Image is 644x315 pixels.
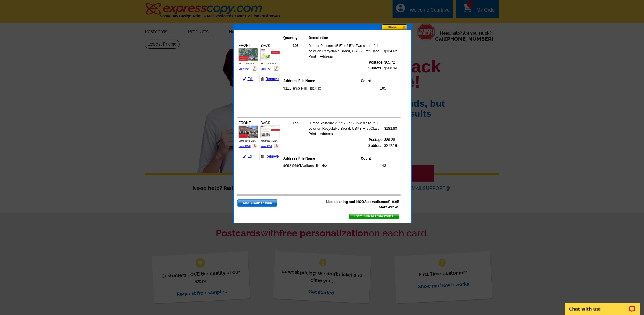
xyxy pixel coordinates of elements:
strong: 106 [293,44,299,48]
img: small-thumb.jpg [239,126,258,138]
td: 143 [364,163,386,169]
div: FRONT [238,42,259,72]
td: $65.72 [384,59,397,65]
a: Continue to Checkout [349,214,399,219]
a: View PDF [261,67,272,70]
td: $200.34 [384,65,397,71]
span: 9111 Temple Hi... [239,62,257,65]
a: Remove [259,152,280,160]
th: Count [361,78,386,84]
strong: Postage: [369,60,384,64]
div: BACK [260,119,281,150]
img: pdf_logo.png [252,144,257,148]
div: FRONT [238,119,259,150]
td: Jumbo Postcard (5.5" x 8.5"), Two sided, full color on Recyclable Board, USPS First Class, Print ... [308,120,384,137]
div: BACK [260,42,281,72]
a: Edit [238,152,258,160]
td: $182.88 [384,120,397,137]
th: Quantity [283,35,308,41]
iframe: LiveChat chat widget [561,296,644,315]
td: Jumbo Postcard (5.5" x 8.5"), Two sided, full color on Recyclable Board, USPS First Class, Print ... [308,43,384,59]
th: Count [361,155,386,161]
img: pencil-icon.gif [243,77,246,81]
td: $272.16 [384,143,397,149]
span: 9692-9696 Marl... [239,139,257,142]
img: small-thumb.jpg [261,48,280,61]
td: $89.28 [384,137,397,143]
span: $19.95 $492.45 [326,199,399,210]
a: View PDF [239,145,251,148]
a: Remove [259,75,280,83]
strong: Total: [377,205,386,209]
img: trashcan-icon.gif [261,77,264,81]
a: View PDF [239,67,251,70]
img: pencil-icon.gif [243,155,246,158]
strong: List cleaning and NCOA compliance: [326,200,388,204]
span: 9692-9696 Marl... [261,139,279,142]
img: trashcan-icon.gif [261,155,264,158]
td: 105 [364,85,386,91]
span: Continue to Checkout [350,213,399,220]
th: Address File Name [283,155,361,161]
span: Add Another Item [238,200,277,207]
td: 9692-9696Marlboro_list.xlsx [283,163,364,169]
td: $134.62 [384,43,397,59]
strong: Subtotal: [368,66,384,70]
span: 9111 Temple Hi... [261,62,279,65]
strong: Subtotal: [368,144,384,148]
th: Description [308,35,384,41]
a: View PDF [261,145,272,148]
img: pdf_logo.png [274,66,279,71]
th: Address File Name [283,78,361,84]
a: Add Another Item [237,199,277,207]
td: 9111TempleHill_list.xlsx [283,85,364,91]
img: small-thumb.jpg [239,48,258,61]
a: Edit [238,75,258,83]
img: pdf_logo.png [252,66,257,71]
strong: Postage: [369,138,384,142]
strong: 144 [293,121,299,125]
img: button-next-arrow-white.png [391,215,394,218]
img: small-thumb.jpg [261,126,280,138]
img: pdf_logo.png [274,144,279,148]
